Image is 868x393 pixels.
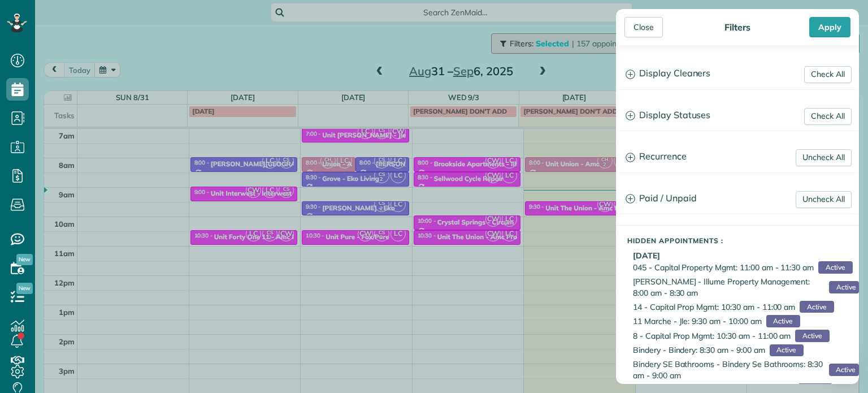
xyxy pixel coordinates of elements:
span: Active [800,301,834,313]
span: Active [766,315,800,327]
span: New [16,254,33,265]
span: Active [795,330,829,342]
a: Display Cleaners [617,59,858,88]
a: Check All [804,66,852,83]
div: Apply [809,17,850,37]
a: Check All [804,108,852,125]
span: Active [818,261,852,274]
span: 14 - Capital Prop Mgmt: 10:30 am - 11:00 am [633,301,795,313]
span: Bindery SE Bathrooms - Bindery Se Bathrooms: 8:30 am - 9:00 am [633,359,824,381]
span: [PERSON_NAME] - Illume Property Management: 8:00 am - 8:30 am [633,276,824,299]
div: Filters [721,21,754,33]
a: Display Statuses [617,101,858,130]
span: Active [829,281,859,293]
span: Bindery - Bindery: 8:30 am - 9:00 am [633,344,765,356]
span: Active [829,364,859,376]
span: New [16,283,33,294]
b: [DATE] [633,251,660,261]
a: Paid / Unpaid [617,184,858,213]
a: Uncheck All [796,149,852,166]
a: Recurrence [617,142,858,171]
span: 8 - Capital Prop Mgmt: 10:30 am - 11:00 am [633,330,791,342]
h5: Hidden Appointments : [627,237,859,244]
a: Uncheck All [796,191,852,208]
span: 11 Marche - Jle: 9:30 am - 10:00 am [633,316,762,327]
div: Close [624,17,663,37]
span: Active [770,344,804,357]
span: 045 - Capital Property Mgmt: 11:00 am - 11:30 am [633,262,814,273]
